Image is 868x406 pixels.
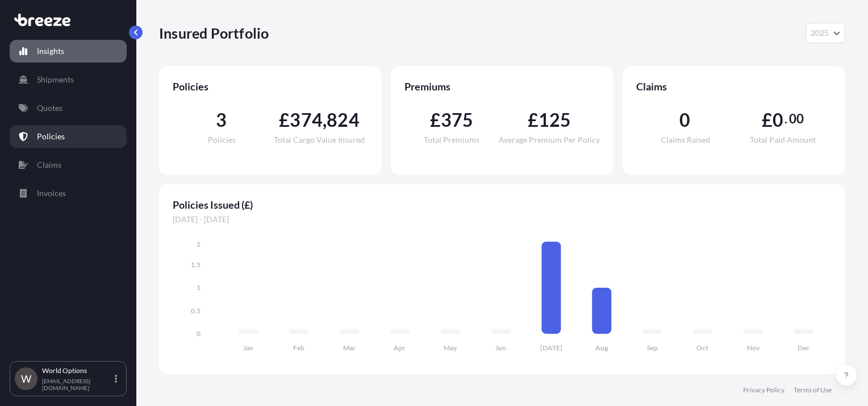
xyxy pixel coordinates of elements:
tspan: Nov [747,343,760,352]
p: Insights [37,45,64,57]
span: 0 [773,111,783,129]
span: Policies [173,80,368,93]
span: Total Premiums [424,136,479,144]
a: Privacy Policy [743,386,784,395]
span: Policies Issued (£) [173,198,832,212]
tspan: Mar [343,343,356,352]
p: Quotes [37,102,62,114]
tspan: 1 [197,283,201,292]
tspan: [DATE] [540,343,562,352]
p: Policies [37,131,65,142]
span: 374 [290,111,323,129]
a: Invoices [10,182,127,205]
p: Invoices [37,188,66,199]
span: £ [528,111,539,129]
span: 00 [789,114,804,123]
span: £ [762,111,773,129]
tspan: May [444,343,457,352]
span: Premiums [404,80,600,93]
p: [EMAIL_ADDRESS][DOMAIN_NAME] [42,378,112,391]
tspan: 0 [197,329,201,338]
p: Claims [37,159,61,171]
span: £ [279,111,290,129]
tspan: 0.5 [191,306,201,315]
span: . [784,114,787,123]
a: Quotes [10,97,127,119]
p: Shipments [37,74,74,85]
span: £ [430,111,441,129]
span: 2025 [811,27,829,39]
a: Claims [10,154,127,176]
tspan: Sep [647,343,658,352]
span: Average Premium Per Policy [499,136,600,144]
span: Total Paid Amount [750,136,816,144]
tspan: 1.5 [191,260,201,269]
tspan: Apr [394,343,406,352]
tspan: Jan [243,343,253,352]
p: World Options [42,366,112,375]
a: Shipments [10,68,127,91]
span: Total Cargo Value Insured [274,136,365,144]
span: Claims [636,80,832,93]
tspan: Dec [798,343,809,352]
tspan: Aug [595,343,608,352]
tspan: Jun [495,343,506,352]
span: W [21,373,31,384]
span: 125 [539,111,571,129]
span: Policies [208,136,236,144]
span: [DATE] - [DATE] [173,214,832,225]
span: 375 [441,111,474,129]
button: Year Selector [806,23,845,43]
tspan: Oct [696,343,708,352]
span: 0 [679,111,690,129]
tspan: Feb [293,343,304,352]
a: Terms of Use [794,386,832,395]
span: Claims Raised [661,136,710,144]
span: 824 [327,111,360,129]
a: Insights [10,40,127,63]
a: Policies [10,125,127,148]
tspan: 2 [197,240,201,248]
p: Insured Portfolio [159,24,269,42]
span: 3 [216,111,227,129]
span: , [323,111,327,129]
